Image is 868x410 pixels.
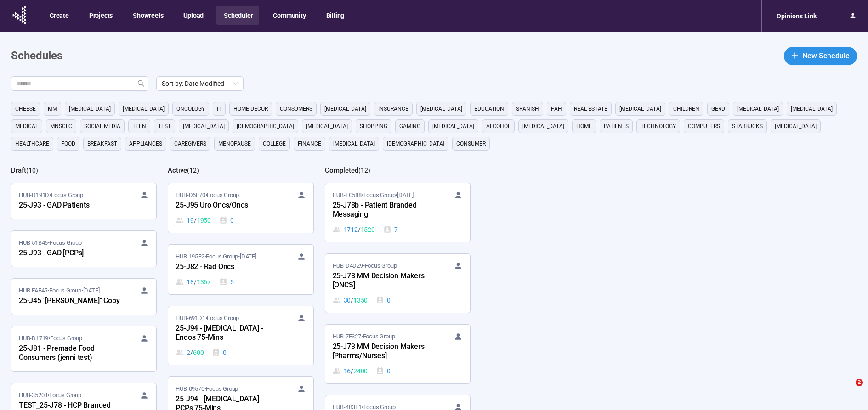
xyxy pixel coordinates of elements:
[351,295,353,305] span: /
[233,104,268,113] span: home decor
[137,80,145,87] span: search
[125,6,170,25] button: Showreels
[240,253,256,260] time: [DATE]
[333,270,434,292] div: 25-J73 MM Decision Makers [ONCS]
[84,122,120,131] span: social media
[26,167,38,174] span: ( 10 )
[129,139,162,148] span: appliances
[193,348,204,358] span: 600
[168,306,313,365] a: HUB-691D1•Focus Group25-J94 - [MEDICAL_DATA] - Endos 75-Mins2 / 6000
[11,231,156,267] a: HUB-51B46•Focus Group25-J93 - GAD [PCPs]
[11,166,26,174] h2: Draft
[361,225,375,235] span: 1520
[176,384,238,393] span: HUB-09570 • Focus Group
[176,6,210,25] button: Upload
[737,104,779,113] span: [MEDICAL_DATA]
[219,277,234,287] div: 5
[83,287,100,294] time: [DATE]
[522,122,564,131] span: [MEDICAL_DATA]
[168,245,313,294] a: HUB-195E2•Focus Group•[DATE]25-J82 - Rad Oncs18 / 13675
[641,122,676,131] span: technology
[732,122,763,131] span: starbucks
[132,122,146,131] span: Teen
[420,104,462,113] span: [MEDICAL_DATA]
[19,391,81,400] span: HUB-35208 • Focus Group
[333,200,434,221] div: 25-J78b - Patient Branded Messaging
[194,215,197,225] span: /
[42,6,75,25] button: Create
[353,295,368,305] span: 1350
[399,122,420,131] span: gaming
[298,139,321,148] span: finance
[134,76,148,91] button: search
[333,341,434,362] div: 25-J73 MM Decision Makers [Pharms/Nurses]
[19,334,82,343] span: HUB-D1719 • Focus Group
[574,104,607,113] span: real estate
[219,215,234,225] div: 0
[325,254,470,313] a: HUB-D4D29•Focus Group25-J73 MM Decision Makers [ONCS]30 / 13500
[176,191,239,200] span: HUB-D6E70 • Focus Group
[432,122,474,131] span: [MEDICAL_DATA]
[11,183,156,219] a: HUB-D191D•Focus Group25-J93 - GAD Patients
[87,139,117,148] span: breakfast
[856,379,863,386] span: 2
[176,261,277,273] div: 25-J82 - Rad Oncs
[174,139,206,148] span: caregivers
[387,139,444,148] span: [DEMOGRAPHIC_DATA]
[176,323,277,344] div: 25-J94 - [MEDICAL_DATA] - Endos 75-Mins
[576,122,592,131] span: home
[11,326,156,371] a: HUB-D1719•Focus Group25-J81 - Premade Food Consumers (jenni test)
[218,139,251,148] span: menopause
[376,295,391,305] div: 0
[168,183,313,233] a: HUB-D6E70•Focus Group25-J95 Uro Oncs/Oncs19 / 19500
[791,104,833,113] span: [MEDICAL_DATA]
[673,104,699,113] span: children
[176,252,256,261] span: HUB-195E2 • Focus Group •
[50,122,72,131] span: mnsclc
[516,104,539,113] span: Spanish
[19,191,83,200] span: HUB-D191D • Focus Group
[486,122,511,131] span: alcohol
[376,366,391,376] div: 0
[19,200,120,212] div: 25-J93 - GAD Patients
[456,139,486,148] span: consumer
[237,122,294,131] span: [DEMOGRAPHIC_DATA]
[183,122,225,131] span: [MEDICAL_DATA]
[194,277,197,287] span: /
[190,348,193,358] span: /
[187,167,199,174] span: ( 12 )
[551,104,562,113] span: PAH
[837,379,859,401] iframe: Intercom live chat
[351,366,353,376] span: /
[333,332,395,341] span: HUB-7F327 • Focus Group
[333,191,414,200] span: HUB-EC588 • Focus Group •
[360,122,387,131] span: shopping
[61,139,75,148] span: Food
[216,6,259,25] button: Scheduler
[604,122,629,131] span: Patients
[397,191,414,198] time: [DATE]
[48,104,57,113] span: MM
[353,366,368,376] span: 2400
[176,104,205,113] span: oncology
[324,104,366,113] span: [MEDICAL_DATA]
[19,343,120,364] div: 25-J81 - Premade Food Consumers (jenni test)
[69,104,111,113] span: [MEDICAL_DATA]
[263,139,286,148] span: college
[19,238,82,247] span: HUB-51B46 • Focus Group
[266,6,312,25] button: Community
[15,122,38,131] span: medical
[802,50,850,62] span: New Schedule
[11,47,62,65] h1: Schedules
[176,314,239,323] span: HUB-691D1 • Focus Group
[319,6,351,25] button: Billing
[176,277,211,287] div: 18
[19,286,99,295] span: HUB-FAF45 • Focus Group •
[333,139,375,148] span: [MEDICAL_DATA]
[168,166,187,174] h2: Active
[15,104,36,113] span: cheese
[474,104,504,113] span: education
[771,7,822,25] div: Opinions Link
[158,122,171,131] span: Test
[333,295,368,305] div: 30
